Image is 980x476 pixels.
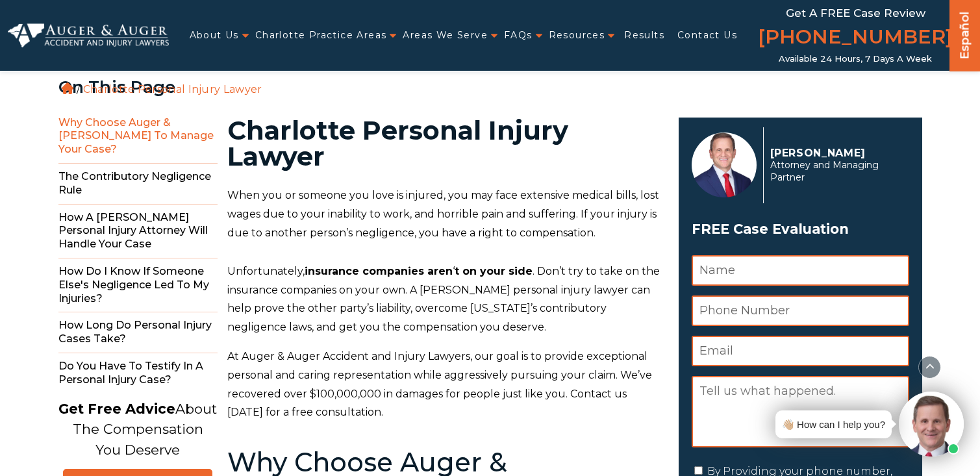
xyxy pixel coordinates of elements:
a: [PHONE_NUMBER] [758,23,953,54]
p: About The Compensation You Deserve [58,399,217,460]
a: Charlotte Practice Areas [255,22,387,49]
strong: Get Free Advice [58,401,175,417]
span: Why Choose Auger & [PERSON_NAME] to Manage Your Case? [58,110,218,164]
a: About Us [190,22,239,49]
img: Intaker widget Avatar [899,392,964,457]
span: How Long do Personal Injury Cases Take? [58,312,218,353]
a: FAQs [504,22,533,49]
a: Contact Us [677,22,737,49]
h3: FREE Case Evaluation [692,217,909,242]
input: Email [692,336,909,366]
strong: t on your side [455,265,533,277]
input: Phone Number [692,295,909,326]
div: 👋🏼 How can I help you? [782,416,885,433]
span: Get a FREE Case Review [786,6,925,19]
span: Available 24 Hours, 7 Days a Week [779,54,932,64]
strong: insurance companies aren [305,265,453,277]
button: scroll to up [918,356,941,379]
input: Name [692,255,909,286]
h1: Charlotte Personal Injury Lawyer [227,118,663,169]
span: How a [PERSON_NAME] Personal Injury Attorney Will Handle Your Case [58,205,218,258]
p: [PERSON_NAME] [770,147,902,159]
span: The Contributory Negligence Rule [58,164,218,205]
span: How do I Know if Someone Else's Negligence Led to My Injuries? [58,258,218,312]
span: Attorney and Managing Partner [770,159,902,184]
img: Herbert Auger [692,132,757,197]
span: Do You Have to Testify in a Personal Injury Case? [58,353,218,394]
p: When you or someone you love is injured, you may face extensive medical bills, lost wages due to ... [227,186,663,242]
img: Auger & Auger Accident and Injury Lawyers Logo [8,23,169,48]
li: Charlotte Personal Injury Lawyer [80,83,266,95]
p: Unfortunately, ‘ . Don’t try to take on the insurance companies on your own. A [PERSON_NAME] pers... [227,262,663,337]
a: Home [62,82,73,94]
a: Results [624,22,664,49]
p: At Auger & Auger Accident and Injury Lawyers, our goal is to provide exceptional personal and car... [227,347,663,422]
a: Resources [549,22,605,49]
a: Areas We Serve [403,22,488,49]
